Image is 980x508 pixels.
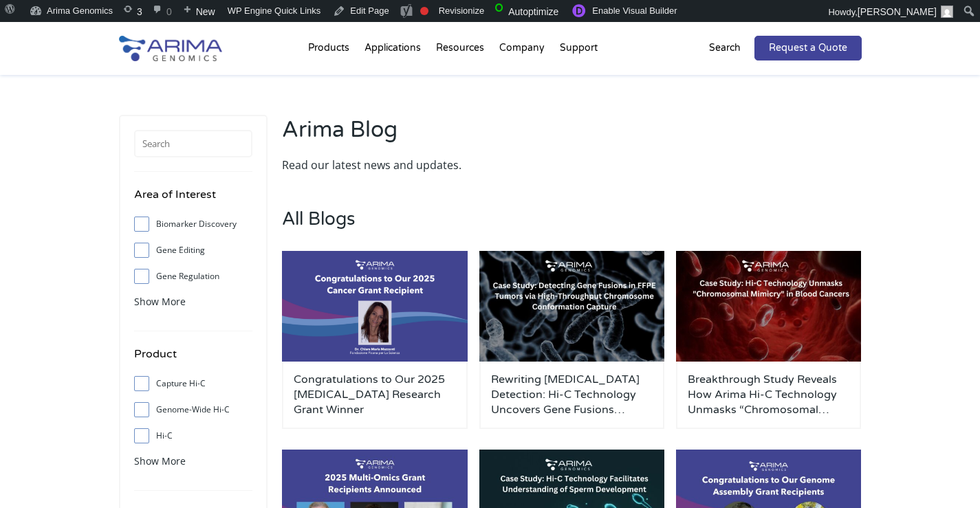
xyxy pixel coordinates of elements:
[134,426,252,446] label: Hi-C
[134,266,252,287] label: Gene Regulation
[676,251,862,362] img: Arima-March-Blog-Post-Banner-1-500x300.jpg
[709,39,741,57] p: Search
[134,373,252,394] label: Capture Hi-C
[491,372,653,417] a: Rewriting [MEDICAL_DATA] Detection: Hi-C Technology Uncovers Gene Fusions Missed by Standard Methods
[134,214,252,234] label: Biomarker Discovery
[754,36,862,60] a: Request a Quote
[119,36,222,61] img: Arima-Genomics-logo
[134,345,252,373] h4: Product
[294,372,456,417] a: Congratulations to Our 2025 [MEDICAL_DATA] Research Grant Winner
[420,7,428,15] div: Focus keyphrase not set
[134,186,252,214] h4: Area of Interest
[282,251,468,362] img: genome-assembly-grant-2025-500x300.png
[134,399,252,420] label: Genome-Wide Hi-C
[688,372,850,417] a: Breakthrough Study Reveals How Arima Hi-C Technology Unmasks “Chromosomal Mimicry” in Blood Cancers
[134,240,252,261] label: Gene Editing
[134,454,186,467] span: Show More
[282,115,565,156] h2: Arima Blog
[134,130,252,157] input: Search
[858,6,937,17] span: [PERSON_NAME]
[134,295,186,308] span: Show More
[282,156,565,174] p: Read our latest news and updates.
[479,251,665,362] img: Arima-March-Blog-Post-Banner-2-500x300.jpg
[282,208,861,251] h3: All Blogs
